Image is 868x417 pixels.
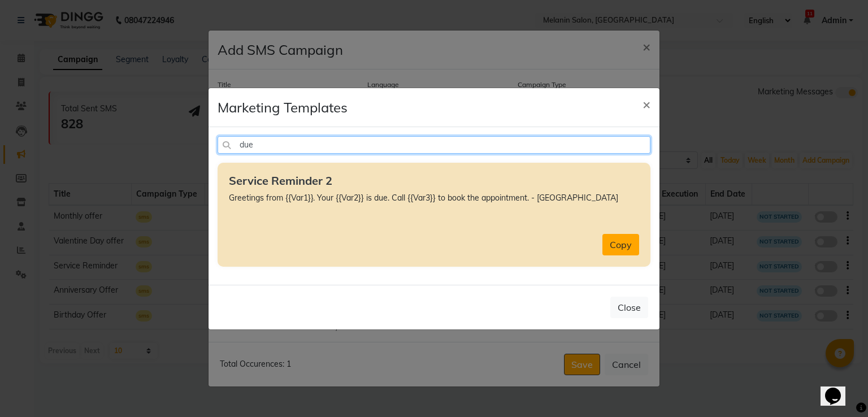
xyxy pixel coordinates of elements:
input: Search Template [218,136,650,154]
button: Copy [602,234,639,255]
h4: Marketing Templates [218,97,348,118]
p: Greetings from {{Var1}}. Your {{Var2}} is due. Call {{Var3}} to book the appointment. - [GEOGRAPH... [229,192,639,204]
span: × [643,95,650,112]
h5: Service Reminder 2 [229,174,639,188]
button: Close [610,297,648,318]
button: Close [633,88,659,120]
iframe: chat widget [821,372,857,406]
